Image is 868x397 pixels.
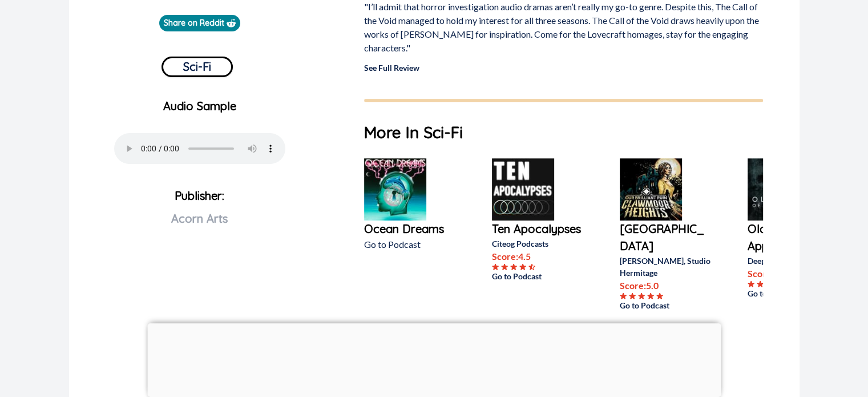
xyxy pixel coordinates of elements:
[364,121,763,145] h1: More In Sci-Fi
[114,133,285,164] audio: Your browser does not support the audio element
[748,220,839,255] a: Old Gods of Appalachia
[620,299,711,311] a: Go to Podcast
[620,158,682,220] img: Clawmoor Heights
[159,15,240,31] a: Share on Reddit
[492,250,583,263] p: Score: 4.5
[748,158,810,220] img: Old Gods of Appalachia
[162,57,233,77] button: Sci-Fi
[620,279,711,292] p: Score: 5.0
[364,158,426,220] img: Ocean Dreams
[492,158,554,220] img: Ten Apocalypses
[364,238,455,251] p: Go to Podcast
[147,323,721,394] iframe: Advertisement
[492,270,583,282] a: Go to Podcast
[364,63,419,73] a: See Full Review
[492,220,583,238] a: Ten Apocalypses
[162,52,233,77] a: Sci-Fi
[748,255,839,267] p: DeepNerd Media
[364,220,455,238] a: Ocean Dreams
[620,220,711,255] a: [GEOGRAPHIC_DATA]
[492,238,583,250] p: Citeog Podcasts
[78,98,322,115] p: Audio Sample
[620,255,711,279] p: [PERSON_NAME], Studio Hermitage
[171,211,228,226] span: Acorn Arts
[748,267,839,280] p: Score: 5.0
[748,287,839,299] a: Go to Podcast
[78,185,322,267] p: Publisher:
